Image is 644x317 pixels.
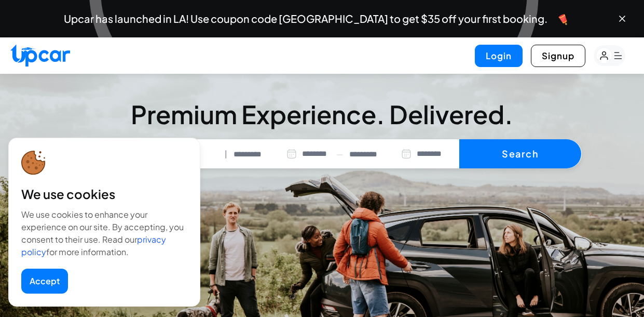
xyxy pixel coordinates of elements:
[617,14,627,24] button: Close banner
[475,45,523,67] button: Login
[225,148,227,160] span: |
[21,151,46,175] img: cookie-icon.svg
[21,269,68,294] button: Accept
[64,14,547,24] span: Upcar has launched in LA! Use coupon code [GEOGRAPHIC_DATA] to get $35 off your first booking.
[336,148,343,160] span: —
[63,102,582,127] h3: Premium Experience. Delivered.
[21,208,187,258] div: We use cookies to enhance your experience on our site. By accepting, you consent to their use. Re...
[531,45,585,67] button: Signup
[459,139,581,168] button: Search
[10,44,70,67] img: Upcar Logo
[21,186,187,202] div: We use cookies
